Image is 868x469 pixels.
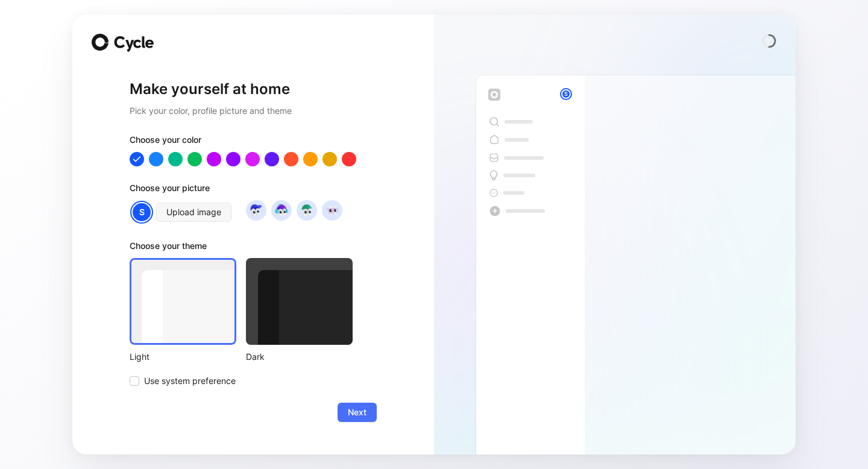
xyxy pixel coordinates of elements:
[130,239,353,258] div: Choose your theme
[488,89,500,101] img: workspace-default-logo-wX5zAyuM.png
[273,202,289,218] img: avatar
[338,403,377,422] button: Next
[130,350,236,364] div: Light
[130,80,377,99] h1: Make yourself at home
[298,202,315,218] img: avatar
[130,104,377,118] h2: Pick your color, profile picture and theme
[166,205,221,219] span: Upload image
[246,350,353,364] div: Dark
[144,374,236,388] span: Use system preference
[561,89,571,99] div: S
[130,133,377,152] div: Choose your color
[348,405,366,420] span: Next
[324,202,340,218] img: avatar
[248,202,264,218] img: avatar
[130,181,377,200] div: Choose your picture
[156,203,231,222] button: Upload image
[131,202,152,222] div: S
